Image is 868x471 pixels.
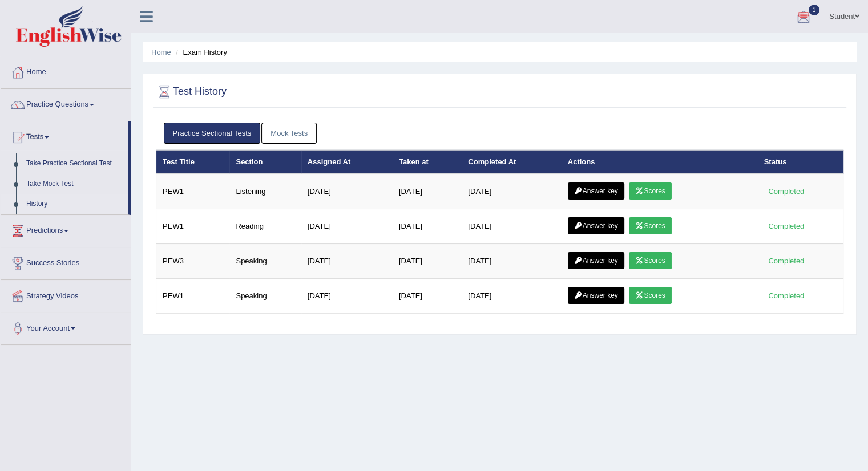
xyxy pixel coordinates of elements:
[1,121,128,150] a: Tests
[229,150,301,174] th: Section
[764,255,809,267] div: Completed
[393,174,462,209] td: [DATE]
[21,194,128,214] a: History
[764,185,809,197] div: Completed
[764,220,809,232] div: Completed
[229,279,301,314] td: Speaking
[156,174,230,209] td: PEW1
[568,287,624,304] a: Answer key
[393,279,462,314] td: [DATE]
[229,244,301,279] td: Speaking
[301,150,393,174] th: Assigned At
[21,153,128,174] a: Take Practice Sectional Test
[568,252,624,269] a: Answer key
[462,174,561,209] td: [DATE]
[568,217,624,234] a: Answer key
[758,150,843,174] th: Status
[462,244,561,279] td: [DATE]
[568,182,624,200] a: Answer key
[156,83,227,100] h2: Test History
[229,174,301,209] td: Listening
[462,150,561,174] th: Completed At
[1,56,131,85] a: Home
[21,174,128,194] a: Take Mock Test
[229,209,301,244] td: Reading
[629,217,671,234] a: Scores
[764,290,809,302] div: Completed
[156,209,230,244] td: PEW1
[393,209,462,244] td: [DATE]
[809,5,820,15] span: 1
[562,150,758,174] th: Actions
[173,47,227,58] li: Exam History
[462,209,561,244] td: [DATE]
[629,287,671,304] a: Scores
[156,150,230,174] th: Test Title
[301,174,393,209] td: [DATE]
[393,150,462,174] th: Taken at
[1,280,131,308] a: Strategy Videos
[261,123,317,144] a: Mock Tests
[301,279,393,314] td: [DATE]
[301,209,393,244] td: [DATE]
[1,247,131,276] a: Success Stories
[1,89,131,117] a: Practice Questions
[151,48,171,56] a: Home
[462,279,561,314] td: [DATE]
[301,244,393,279] td: [DATE]
[1,312,131,341] a: Your Account
[156,244,230,279] td: PEW3
[629,182,671,200] a: Scores
[629,252,671,269] a: Scores
[1,215,131,243] a: Predictions
[393,244,462,279] td: [DATE]
[164,123,261,144] a: Practice Sectional Tests
[156,279,230,314] td: PEW1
